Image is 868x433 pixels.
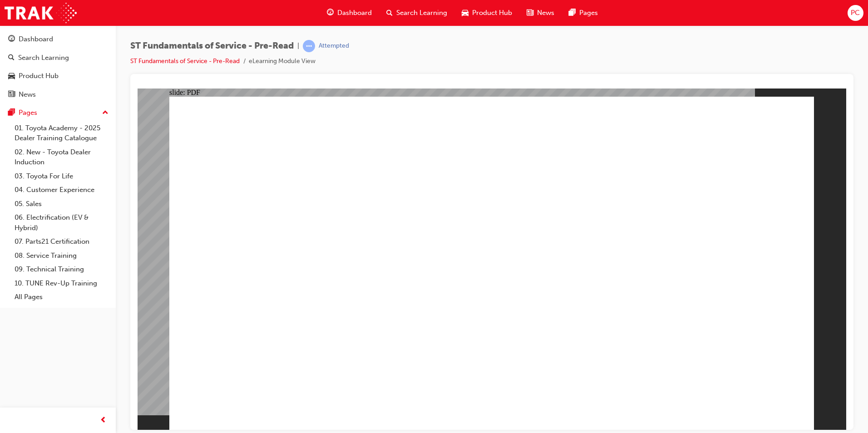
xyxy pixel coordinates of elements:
a: 08. Service Training [11,249,112,263]
a: Search Learning [4,49,112,66]
span: pages-icon [8,109,15,117]
span: Search Learning [396,8,447,18]
a: car-iconProduct Hub [454,4,519,22]
button: PC [848,5,863,21]
a: News [4,86,112,103]
div: Attempted [319,42,349,50]
a: guage-iconDashboard [320,4,379,22]
img: Trak [5,3,77,23]
span: Pages [579,8,598,18]
a: 03. Toyota For Life [11,169,112,183]
div: Search Learning [18,53,69,63]
a: 07. Parts21 Certification [11,235,112,249]
div: Dashboard [19,34,53,44]
a: ST Fundamentals of Service - Pre-Read [130,57,240,65]
a: Dashboard [4,31,112,48]
a: Product Hub [4,68,112,84]
span: guage-icon [327,7,334,19]
span: learningRecordVerb_ATTEMPT-icon [303,40,315,52]
span: up-icon [102,107,108,119]
span: search-icon [386,7,393,19]
a: All Pages [11,290,112,304]
a: search-iconSearch Learning [379,4,454,22]
button: Pages [4,104,112,121]
span: pages-icon [569,7,576,19]
div: News [19,89,36,100]
a: news-iconNews [519,4,562,22]
a: 04. Customer Experience [11,183,112,197]
a: 05. Sales [11,197,112,211]
span: car-icon [462,7,469,19]
li: eLearning Module View [249,56,316,67]
a: 09. Technical Training [11,262,112,276]
span: car-icon [8,72,15,80]
a: 02. New - Toyota Dealer Induction [11,145,112,169]
span: guage-icon [8,35,15,44]
span: search-icon [8,54,15,62]
div: Product Hub [19,71,59,81]
a: 10. TUNE Rev-Up Training [11,276,112,290]
div: Pages [19,108,37,118]
span: news-icon [8,91,15,99]
a: 01. Toyota Academy - 2025 Dealer Training Catalogue [11,121,112,145]
span: | [297,41,299,51]
a: pages-iconPages [562,4,605,22]
a: 06. Electrification (EV & Hybrid) [11,211,112,235]
button: DashboardSearch LearningProduct HubNews [4,29,112,104]
span: Product Hub [472,8,512,18]
span: Dashboard [337,8,372,18]
span: news-icon [527,7,533,19]
span: News [537,8,554,18]
span: PC [851,8,860,18]
span: ST Fundamentals of Service - Pre-Read [130,41,294,51]
span: prev-icon [100,415,107,426]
